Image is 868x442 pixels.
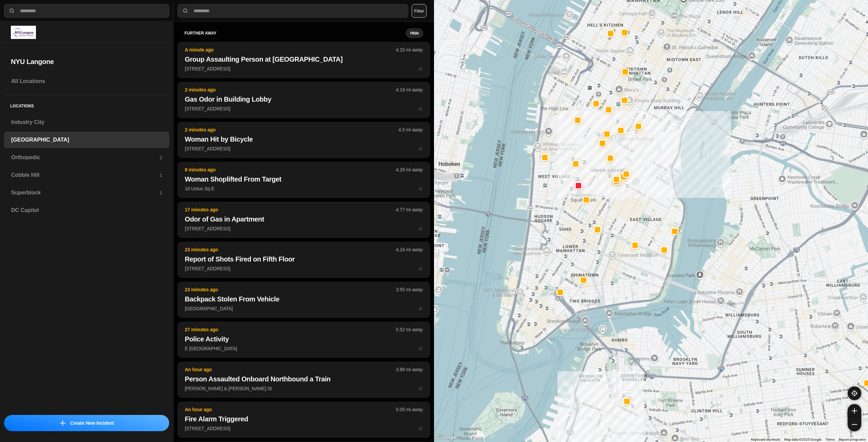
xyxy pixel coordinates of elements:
button: An hour ago3.88 mi awayPerson Assaulted Onboard Northbound a Train[PERSON_NAME] & [PERSON_NAME] S... [178,362,430,398]
button: Filter [412,4,427,18]
p: [GEOGRAPHIC_DATA] [185,305,423,312]
p: 4.24 mi away [396,246,423,253]
a: Cobble Hill1 [4,167,169,183]
p: 3.55 mi away [396,286,423,293]
a: DC Capitol [4,202,169,218]
p: 17 minutes ago [185,206,396,213]
a: iconCreate New Incident [4,415,169,431]
p: A minute ago [185,46,396,53]
span: star [418,386,423,391]
span: star [418,226,423,231]
p: 4.77 mi away [396,206,423,213]
h3: Orthopedic [11,153,159,162]
button: 17 minutes ago4.77 mi awayOdor of Gas in Apartment[STREET_ADDRESS]star [178,202,430,238]
p: 2 minutes ago [185,126,398,133]
a: Terms (opens in new tab) [825,438,835,441]
h2: Group Assaulting Person at [GEOGRAPHIC_DATA] [185,55,423,64]
a: All Locations [4,73,169,89]
p: [STREET_ADDRESS] [185,65,423,72]
h2: Report of Shots Fired on Fifth Floor [185,254,423,264]
p: 8 minutes ago [185,166,396,173]
a: [GEOGRAPHIC_DATA] [4,132,169,148]
a: 2 minutes ago4.19 mi awayGas Odor in Building Lobby[STREET_ADDRESS]star [178,106,430,111]
h5: further away [184,30,406,36]
a: Open this area in Google Maps (opens a new window) [436,433,458,442]
p: [STREET_ADDRESS] [185,225,423,232]
p: 4.19 mi away [396,86,423,93]
a: 8 minutes ago4.29 mi awayWoman Shoplifted From Target10 Union Sq Estar [178,186,430,191]
h2: Woman Shoplifted From Target [185,174,423,184]
span: star [418,186,423,191]
a: Orthopedic2 [4,149,169,166]
p: 1 [159,172,162,178]
button: Keyboard shortcuts [751,437,780,442]
h2: Gas Odor in Building Lobby [185,94,423,104]
button: 2 minutes ago4.19 mi awayGas Odor in Building Lobby[STREET_ADDRESS]star [178,82,430,118]
p: 23 minutes ago [185,286,396,293]
img: icon [60,420,65,426]
h3: Industry City [11,118,162,126]
a: 27 minutes ago5.52 mi awayPolice ActivityE [GEOGRAPHIC_DATA]star [178,345,430,351]
p: Create New Incident [70,420,114,426]
button: 2 minutes ago4.5 mi awayWoman Hit by Bicycle[STREET_ADDRESS]star [178,122,430,158]
p: [STREET_ADDRESS] [185,105,423,112]
p: 1 [159,189,162,196]
span: star [418,306,423,311]
p: An hour ago [185,366,396,373]
h3: Superblock [11,189,159,197]
button: Hide [406,28,423,38]
button: recenter [848,386,861,400]
h5: Locations [4,95,169,114]
p: E [GEOGRAPHIC_DATA] [185,345,423,352]
a: Industry City [4,114,169,130]
p: 5.05 mi away [396,406,423,413]
span: star [418,106,423,111]
h2: Person Assaulted Onboard Northbound a Train [185,374,423,384]
button: A minute ago4.15 mi awayGroup Assaulting Person at [GEOGRAPHIC_DATA][STREET_ADDRESS]star [178,42,430,78]
span: star [418,346,423,351]
a: 23 minutes ago4.24 mi awayReport of Shots Fired on Fifth Floor[STREET_ADDRESS]star [178,266,430,271]
h2: Fire Alarm Triggered [185,414,423,424]
h3: [GEOGRAPHIC_DATA] [11,136,162,144]
p: 3.88 mi away [396,366,423,373]
button: 23 minutes ago4.24 mi awayReport of Shots Fired on Fifth Floor[STREET_ADDRESS]star [178,242,430,278]
p: 2 minutes ago [185,86,396,93]
h2: Woman Hit by Bicycle [185,134,423,144]
h3: All Locations [11,77,162,85]
p: 4.5 mi away [398,126,423,133]
a: An hour ago5.05 mi awayFire Alarm Triggered[STREET_ADDRESS]star [178,425,430,431]
a: An hour ago3.88 mi awayPerson Assaulted Onboard Northbound a Train[PERSON_NAME] & [PERSON_NAME] S... [178,385,430,391]
img: search [8,7,15,14]
button: An hour ago5.05 mi awayFire Alarm Triggered[STREET_ADDRESS]star [178,402,430,438]
h2: NYU Langone [11,57,162,66]
img: logo [11,26,36,39]
a: Superblock1 [4,185,169,201]
h3: DC Capitol [11,206,162,214]
a: A minute ago4.15 mi awayGroup Assaulting Person at [GEOGRAPHIC_DATA][STREET_ADDRESS]star [178,66,430,71]
p: [STREET_ADDRESS] [185,145,423,152]
button: 23 minutes ago3.55 mi awayBackpack Stolen From Vehicle[GEOGRAPHIC_DATA]star [178,282,430,318]
span: Map data ©2025 Google [784,438,821,441]
button: zoom-out [848,418,861,431]
span: star [418,266,423,271]
p: [PERSON_NAME] & [PERSON_NAME] St [185,385,423,392]
p: [STREET_ADDRESS] [185,265,423,272]
a: Report a map error [839,438,866,441]
img: zoom-out [852,422,857,427]
p: 10 Union Sq E [185,185,423,192]
h2: Police Activity [185,334,423,344]
p: 5.52 mi away [396,326,423,333]
small: Hide [410,30,419,36]
a: 17 minutes ago4.77 mi awayOdor of Gas in Apartment[STREET_ADDRESS]star [178,226,430,231]
img: recenter [851,390,857,396]
a: 2 minutes ago4.5 mi awayWoman Hit by Bicycle[STREET_ADDRESS]star [178,146,430,151]
h2: Odor of Gas in Apartment [185,214,423,224]
button: 27 minutes ago5.52 mi awayPolice ActivityE [GEOGRAPHIC_DATA]star [178,322,430,358]
img: search [182,7,189,14]
button: 8 minutes ago4.29 mi awayWoman Shoplifted From Target10 Union Sq Estar [178,162,430,198]
span: star [418,66,423,71]
button: zoom-in [848,404,861,418]
a: 23 minutes ago3.55 mi awayBackpack Stolen From Vehicle[GEOGRAPHIC_DATA]star [178,306,430,311]
h3: Cobble Hill [11,171,159,179]
span: star [418,426,423,431]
